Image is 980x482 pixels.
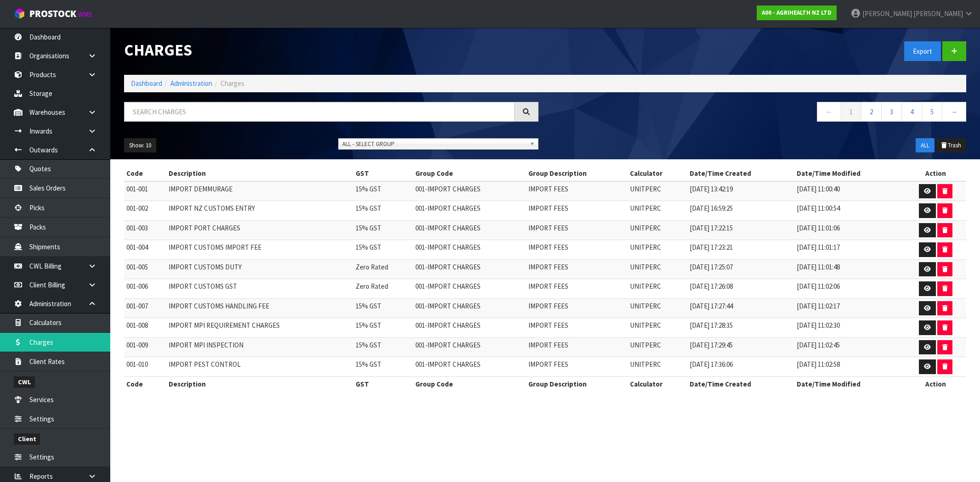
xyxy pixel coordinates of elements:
[166,298,353,318] td: IMPORT CUSTOMS HANDLING FEE
[353,298,414,318] td: 15% GST
[817,102,841,122] a: ←
[797,185,840,193] span: [DATE] 11:00:40
[166,357,353,377] td: IMPORT PEST CONTROL
[131,79,162,88] a: Dashboard
[413,201,526,221] td: 001-IMPORT CHARGES
[124,41,538,59] h1: Charges
[166,201,353,221] td: IMPORT NZ CUSTOMS ENTRY
[690,321,733,330] span: [DATE] 17:28:35
[124,166,166,181] th: Code
[942,102,966,122] a: →
[124,376,166,391] th: Code
[690,263,733,271] span: [DATE] 17:25:07
[628,357,688,377] td: UNITPERC
[628,318,688,338] td: UNITPERC
[797,204,840,213] span: [DATE] 11:00:54
[526,337,628,357] td: IMPORT FEES
[166,240,353,260] td: IMPORT CUSTOMS IMPORT FEE
[797,243,840,252] span: [DATE] 11:01:17
[690,360,733,369] span: [DATE] 17:36:06
[166,181,353,201] td: IMPORT DEMMURAGE
[353,259,414,279] td: Zero Rated
[797,321,840,330] span: [DATE] 11:02:30
[861,102,882,122] a: 2
[690,204,733,213] span: [DATE] 16:59:25
[413,166,526,181] th: Group Code
[353,376,414,391] th: GST
[757,6,837,20] a: A00 - AGRIHEALTH NZ LTD
[124,318,166,338] td: 001-008
[797,341,840,349] span: [DATE] 11:02:45
[526,166,628,181] th: Group Description
[166,337,353,357] td: IMPORT MPI INSPECTION
[166,279,353,299] td: IMPORT CUSTOMS GST
[353,220,414,240] td: 15% GST
[526,376,628,391] th: Group Description
[353,279,414,299] td: Zero Rated
[413,220,526,240] td: 001-IMPORT CHARGES
[353,337,414,357] td: 15% GST
[413,240,526,260] td: 001-IMPORT CHARGES
[526,181,628,201] td: IMPORT FEES
[552,102,967,124] nav: Page navigation
[904,41,941,61] button: Export
[628,337,688,357] td: UNITPERC
[170,79,212,88] a: Administration
[14,8,25,19] img: cube-alt.png
[628,240,688,260] td: UNITPERC
[797,282,840,291] span: [DATE] 11:02:06
[628,201,688,221] td: UNITPERC
[687,166,794,181] th: Date/Time Created
[526,259,628,279] td: IMPORT FEES
[881,102,902,122] a: 3
[353,166,414,181] th: GST
[797,360,840,369] span: [DATE] 11:02:58
[413,357,526,377] td: 001-IMPORT CHARGES
[794,166,905,181] th: Date/Time Modified
[124,240,166,260] td: 001-004
[166,220,353,240] td: IMPORT PORT CHARGES
[124,138,156,153] button: Show: 10
[690,224,733,232] span: [DATE] 17:22:15
[353,240,414,260] td: 15% GST
[166,259,353,279] td: IMPORT CUSTOMS DUTY
[935,138,966,153] button: Trash
[413,259,526,279] td: 001-IMPORT CHARGES
[124,201,166,221] td: 001-002
[690,341,733,349] span: [DATE] 17:29:45
[862,9,912,18] span: [PERSON_NAME]
[905,166,966,181] th: Action
[124,357,166,377] td: 001-010
[797,302,840,310] span: [DATE] 11:02:17
[628,279,688,299] td: UNITPERC
[690,185,733,193] span: [DATE] 13:42:19
[628,166,688,181] th: Calculator
[526,240,628,260] td: IMPORT FEES
[628,181,688,201] td: UNITPERC
[166,376,353,391] th: Description
[166,318,353,338] td: IMPORT MPI REQUIREMENT CHARGES
[353,357,414,377] td: 15% GST
[124,279,166,299] td: 001-006
[124,298,166,318] td: 001-007
[916,138,935,153] button: ALL
[628,298,688,318] td: UNITPERC
[124,259,166,279] td: 001-005
[78,10,92,19] small: WMS
[413,376,526,391] th: Group Code
[628,220,688,240] td: UNITPERC
[687,376,794,391] th: Date/Time Created
[413,318,526,338] td: 001-IMPORT CHARGES
[342,139,526,150] span: ALL - SELECT GROUP
[124,220,166,240] td: 001-003
[221,79,244,88] span: Charges
[797,263,840,271] span: [DATE] 11:01:48
[628,259,688,279] td: UNITPERC
[841,102,861,122] a: 1
[14,376,35,388] span: CWL
[166,166,353,181] th: Description
[124,181,166,201] td: 001-001
[353,201,414,221] td: 15% GST
[413,298,526,318] td: 001-IMPORT CHARGES
[526,220,628,240] td: IMPORT FEES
